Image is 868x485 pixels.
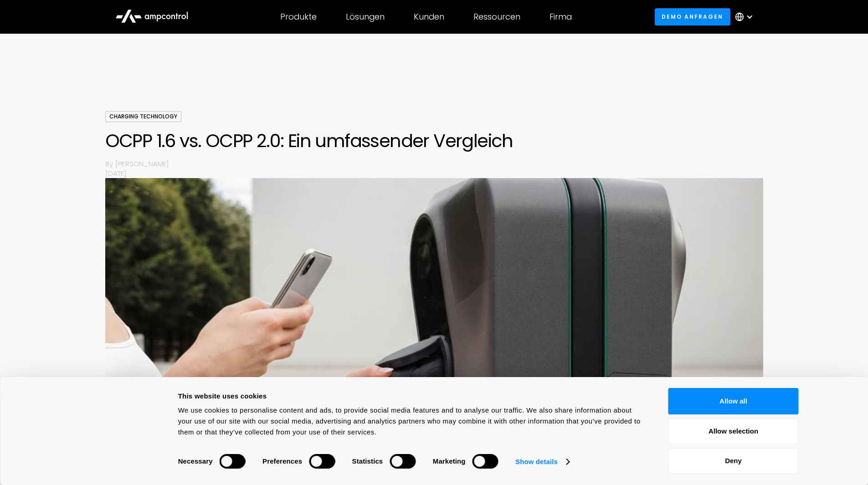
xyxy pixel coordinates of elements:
button: Allow all [668,388,799,414]
div: Produkte [280,12,317,22]
div: Ressourcen [473,12,520,22]
div: Charging Technology [105,111,181,122]
div: Lösungen [346,12,385,22]
a: Demo anfragen [655,8,730,25]
div: Firma [550,12,572,22]
p: By [105,159,115,168]
strong: Preferences [262,457,302,465]
strong: Statistics [352,457,383,465]
p: [DATE] [105,168,763,178]
button: Deny [668,448,799,474]
strong: Necessary [178,457,213,465]
div: Kunden [414,12,444,22]
div: We use cookies to personalise content and ads, to provide social media features and to analyse ou... [178,405,648,438]
p: [PERSON_NAME] [115,159,763,168]
h1: OCPP 1.6 vs. OCPP 2.0: Ein umfassender Vergleich [105,130,763,152]
legend: Consent Selection [178,450,178,450]
a: Show details [515,455,569,469]
strong: Marketing [433,457,466,465]
button: Allow selection [668,418,799,444]
div: This website uses cookies [178,391,648,402]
